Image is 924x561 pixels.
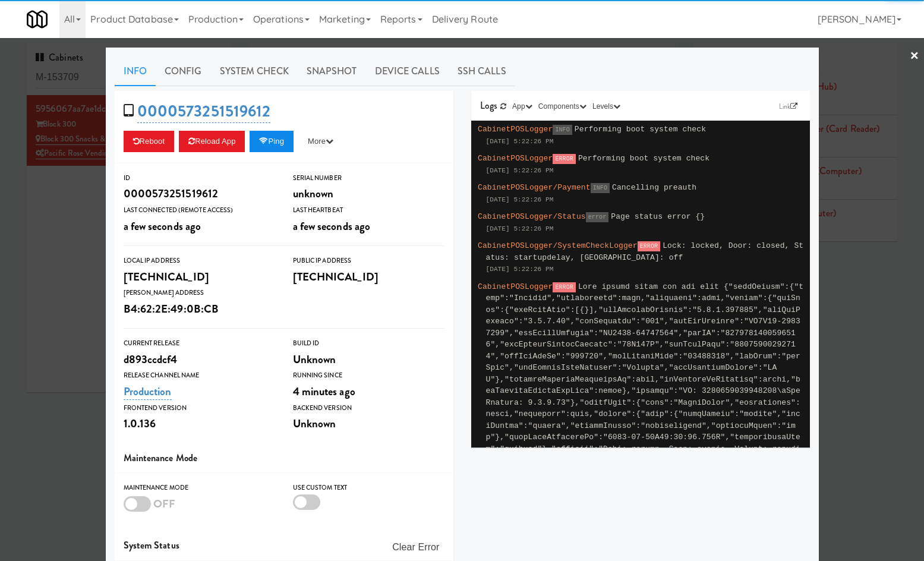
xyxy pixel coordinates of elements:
div: Release Channel Name [124,370,275,382]
div: Serial Number [293,172,444,184]
span: CabinetPOSLogger/Status [478,212,586,221]
a: SSH Calls [449,56,515,86]
a: Snapshot [298,56,366,86]
button: Reload App [179,131,245,152]
a: Link [776,100,801,112]
button: Clear Error [387,537,444,558]
div: [TECHNICAL_ID] [293,267,444,287]
div: Frontend Version [124,402,275,414]
span: 4 minutes ago [293,383,355,399]
span: ERROR [638,241,661,251]
div: Use Custom Text [293,482,444,494]
button: App [509,100,535,112]
button: Ping [250,131,294,152]
span: OFF [153,496,175,512]
button: Components [535,100,589,112]
span: error [586,212,609,222]
span: Performing boot system check [578,154,709,163]
span: INFO [553,125,572,135]
a: × [910,38,919,75]
span: [DATE] 5:22:26 PM [486,225,554,232]
span: CabinetPOSLogger [478,282,553,291]
span: Maintenance Mode [124,451,198,465]
span: CabinetPOSLogger/Payment [478,183,591,192]
span: Lock: locked, Door: closed, Status: startupdelay, [GEOGRAPHIC_DATA]: off [486,241,804,262]
div: [PERSON_NAME] Address [124,287,275,299]
div: Running Since [293,370,444,382]
button: Levels [589,100,623,112]
div: unknown [293,184,444,204]
span: Page status error {} [611,212,705,221]
button: More [298,131,343,152]
a: Config [156,56,211,86]
div: Last Heartbeat [293,204,444,216]
span: Performing boot system check [575,125,706,134]
span: [DATE] 5:22:26 PM [486,196,554,203]
div: Last Connected (Remote Access) [124,204,275,216]
a: 0000573251519612 [137,100,271,123]
div: Maintenance Mode [124,482,275,494]
a: Device Calls [366,56,449,86]
div: ID [124,172,275,184]
div: Unknown [293,349,444,370]
a: Production [124,383,172,400]
span: INFO [591,183,610,193]
div: 0000573251519612 [124,184,275,204]
span: [DATE] 5:22:26 PM [486,138,554,145]
div: 1.0.136 [124,414,275,434]
a: System Check [211,56,298,86]
span: Logs [480,99,497,112]
div: d893ccdcf4 [124,349,275,370]
span: ERROR [553,282,576,292]
div: Unknown [293,414,444,434]
div: Build Id [293,338,444,349]
div: [TECHNICAL_ID] [124,267,275,287]
span: CabinetPOSLogger [478,125,553,134]
span: CabinetPOSLogger/SystemCheckLogger [478,241,638,250]
span: System Status [124,538,179,552]
span: a few seconds ago [293,218,371,234]
span: ERROR [553,154,576,164]
button: Reboot [124,131,175,152]
span: a few seconds ago [124,218,201,234]
div: B4:62:2E:49:0B:CB [124,299,275,319]
div: Backend Version [293,402,444,414]
span: [DATE] 5:22:26 PM [486,266,554,273]
img: Micromart [27,9,48,30]
div: Public IP Address [293,255,444,267]
span: [DATE] 5:22:26 PM [486,167,554,174]
div: Current Release [124,338,275,349]
span: CabinetPOSLogger [478,154,553,163]
span: Cancelling preauth [612,183,696,192]
div: Local IP Address [124,255,275,267]
a: Info [115,56,156,86]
